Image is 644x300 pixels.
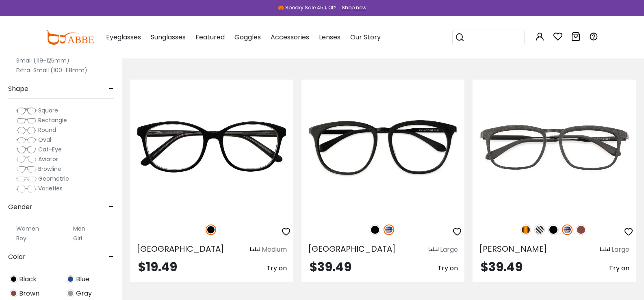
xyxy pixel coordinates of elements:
span: Gray [76,289,92,298]
img: Black [206,224,216,235]
img: Pattern [534,224,545,235]
span: Goggles [234,32,261,42]
label: Men [73,224,85,233]
span: Try on [438,263,458,273]
span: Geometric [38,175,69,183]
img: Striped [384,224,394,235]
h3: Sign In My ABBE [4,12,159,27]
span: Brown [19,289,39,298]
img: Square.png [16,107,37,115]
img: Oval.png [16,136,37,144]
img: Black Bolivia - Acetate ,Universal Bridge Fit [130,80,293,216]
span: [GEOGRAPHIC_DATA] [308,243,396,255]
span: Our Story [350,32,381,42]
label: Extra-Small (100-118mm) [16,65,87,75]
div: Email Address [4,35,159,50]
img: Striped Burundi - Acetate,Metal ,Universal Bridge Fit [301,80,465,216]
span: Lenses [319,32,340,42]
label: Small (119-125mm) [16,56,69,65]
img: size ruler [600,247,610,253]
img: Aviator.png [16,155,37,164]
span: Aviator [38,155,58,163]
span: Featured [195,32,225,42]
img: Rectangle.png [16,117,37,125]
div: Shop now [342,4,366,11]
span: $39.49 [481,258,523,276]
span: Round [38,126,56,134]
span: - [108,247,114,267]
div: Password [4,73,159,88]
span: Oval [38,136,51,144]
span: [GEOGRAPHIC_DATA] [137,243,224,255]
span: Rectangle [38,116,67,124]
img: Tortoise [520,224,531,235]
label: Boy [16,233,26,243]
span: Sunglasses [151,32,186,42]
span: Black [19,274,37,284]
span: $39.49 [310,258,351,276]
img: size ruler [250,247,260,253]
img: size ruler [429,247,438,253]
span: Square [38,106,58,114]
img: abbeglasses.com [46,30,94,45]
span: Cat-Eye [38,145,62,153]
span: Blue [76,274,89,284]
span: Shape [8,79,28,99]
img: Striped [562,224,572,235]
span: Color [8,247,26,267]
label: Girl [73,233,82,243]
span: Varieties [38,184,63,192]
img: Cat-Eye.png [16,146,37,154]
img: Black [548,224,559,235]
div: 🎃 Spooky Sale 45% Off! [278,4,336,11]
span: Accessories [271,32,309,42]
button: Try on [609,261,629,276]
img: Black [370,224,380,235]
button: Try on [267,261,287,276]
img: Striped Audrey - Acetate,Metal ,Universal Bridge Fit [473,80,636,216]
img: Gray [67,289,74,297]
a: Shop now [338,4,366,11]
div: Medium [262,245,287,255]
span: $19.49 [138,258,177,276]
img: Blue [67,275,74,283]
div: Large [440,245,458,255]
div: Large [611,245,629,255]
span: Try on [267,263,287,273]
label: Women [16,224,39,233]
button: Try on [438,261,458,276]
span: Gender [8,197,33,217]
span: - [108,79,114,99]
img: Varieties.png [16,185,37,193]
span: Eyeglasses [106,32,141,42]
img: Black [10,275,17,283]
img: Brown [576,224,586,235]
img: Round.png [16,126,37,134]
span: [PERSON_NAME] [479,243,547,255]
span: Try on [609,263,629,273]
img: Brown [10,289,17,297]
span: - [108,197,114,217]
span: Browline [38,165,61,173]
img: Geometric.png [16,175,37,183]
img: Browline.png [16,165,37,173]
